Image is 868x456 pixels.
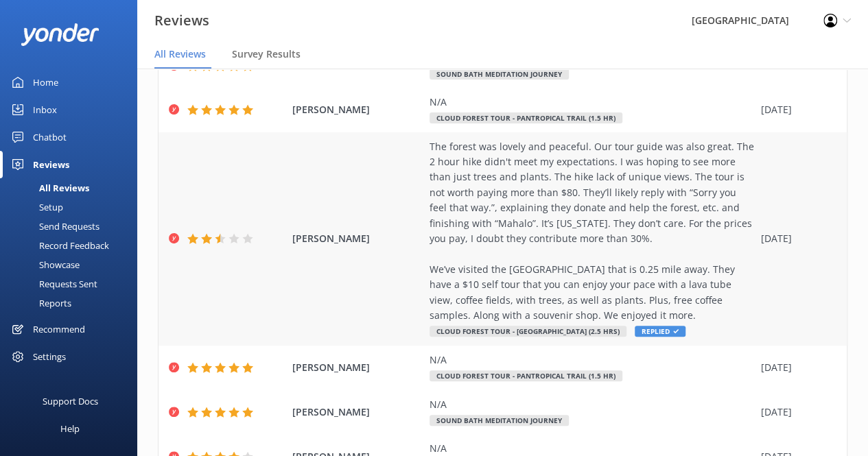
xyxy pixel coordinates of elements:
[33,96,57,123] div: Inbox
[33,123,67,151] div: Chatbot
[8,197,137,217] a: Setup
[430,370,622,381] span: Cloud Forest Tour - Pantropical Trail (1.5 hr)
[430,326,626,337] span: Cloud Forest Tour - [GEOGRAPHIC_DATA] (2.5 hrs)
[430,95,754,110] div: N/A
[33,343,66,370] div: Settings
[761,360,830,375] div: [DATE]
[430,69,569,80] span: Sound Bath Meditation Journey
[430,441,754,456] div: N/A
[292,405,423,420] span: [PERSON_NAME]
[761,102,830,117] div: [DATE]
[33,69,58,96] div: Home
[43,387,98,415] div: Support Docs
[33,151,69,178] div: Reviews
[8,217,137,236] a: Send Requests
[8,197,63,217] div: Setup
[8,236,109,255] div: Record Feedback
[8,293,71,313] div: Reports
[292,102,423,117] span: [PERSON_NAME]
[430,139,754,324] div: The forest was lovely and peaceful. Our tour guide was also great. The 2 hour hike didn't meet my...
[292,231,423,246] span: [PERSON_NAME]
[8,178,137,197] a: All Reviews
[33,315,85,343] div: Recommend
[430,397,754,412] div: N/A
[154,10,209,32] h3: Reviews
[8,293,137,313] a: Reports
[292,360,423,375] span: [PERSON_NAME]
[60,415,80,442] div: Help
[8,255,80,274] div: Showcase
[430,415,569,426] span: Sound Bath Meditation Journey
[21,23,99,46] img: yonder-white-logo.png
[8,178,89,197] div: All Reviews
[154,47,206,61] span: All Reviews
[8,217,99,236] div: Send Requests
[8,274,137,293] a: Requests Sent
[635,326,685,337] span: Replied
[430,112,622,123] span: Cloud Forest Tour - Pantropical Trail (1.5 hr)
[232,47,301,61] span: Survey Results
[430,352,754,368] div: N/A
[8,236,137,255] a: Record Feedback
[8,274,97,293] div: Requests Sent
[761,405,830,420] div: [DATE]
[761,231,830,246] div: [DATE]
[8,255,137,274] a: Showcase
